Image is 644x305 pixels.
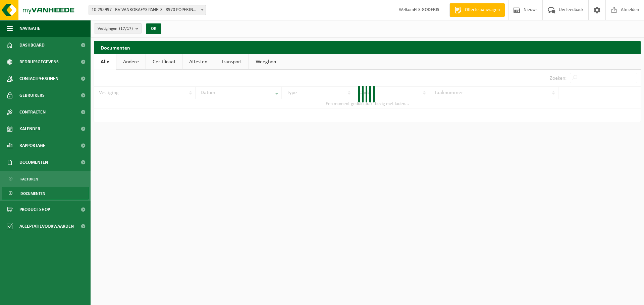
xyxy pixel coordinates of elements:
[2,172,89,185] a: Facturen
[19,87,45,104] span: Gebruikers
[94,41,641,54] h2: Documenten
[19,201,50,218] span: Product Shop
[19,104,46,121] span: Contracten
[2,187,89,200] a: Documenten
[19,137,45,154] span: Rapportage
[19,54,59,70] span: Bedrijfsgegevens
[94,54,116,70] a: Alle
[89,5,206,15] span: 10-295997 - BV VANROBAEYS PANELS - 8970 POPERINGE, BENELUXLAAN 12
[89,5,206,15] span: 10-295997 - BV VANROBAEYS PANELS - 8970 POPERINGE, BENELUXLAAN 12
[20,187,45,200] span: Documenten
[19,37,45,54] span: Dashboard
[98,24,133,34] span: Vestigingen
[182,54,214,70] a: Attesten
[146,23,161,34] button: OK
[19,154,48,171] span: Documenten
[19,20,40,37] span: Navigatie
[119,26,133,31] count: (17/17)
[20,173,38,185] span: Facturen
[449,3,505,17] a: Offerte aanvragen
[214,54,249,70] a: Transport
[19,70,58,87] span: Contactpersonen
[19,121,40,137] span: Kalender
[146,54,182,70] a: Certificaat
[94,23,142,33] button: Vestigingen(17/17)
[249,54,283,70] a: Weegbon
[116,54,146,70] a: Andere
[463,7,501,13] span: Offerte aanvragen
[19,218,74,235] span: Acceptatievoorwaarden
[414,7,439,12] strong: ELS GODERIS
